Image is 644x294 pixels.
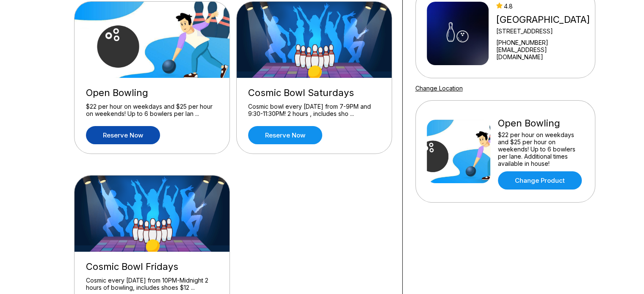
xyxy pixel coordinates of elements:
[427,2,489,65] img: Midway Berkeley Springs
[75,2,230,78] img: Open Bowling
[496,46,591,60] a: [EMAIL_ADDRESS][DOMAIN_NAME]
[496,3,591,10] div: 4.8
[237,2,392,78] img: Cosmic Bowl Saturdays
[86,261,218,272] div: Cosmic Bowl Fridays
[248,103,380,118] div: Cosmic bowl every [DATE] from 7-9PM and 9:30-11:30PM! 2 hours , includes sho ...
[248,87,380,99] div: Cosmic Bowl Saturdays
[498,171,582,190] a: Change Product
[496,39,591,46] div: [PHONE_NUMBER]
[415,85,463,92] a: Change Location
[75,176,230,252] img: Cosmic Bowl Fridays
[496,14,591,25] div: [GEOGRAPHIC_DATA]
[86,126,160,144] a: Reserve now
[498,131,584,167] div: $22 per hour on weekdays and $25 per hour on weekends! Up to 6 bowlers per lane. Additional times...
[86,103,218,118] div: $22 per hour on weekdays and $25 per hour on weekends! Up to 6 bowlers per lan ...
[427,120,490,183] img: Open Bowling
[496,27,591,35] div: [STREET_ADDRESS]
[498,118,584,129] div: Open Bowling
[248,126,322,144] a: Reserve now
[86,87,218,99] div: Open Bowling
[86,277,218,291] div: Cosmic every [DATE] from 10PM-Midnight 2 hours of bowling, includes shoes $12 ...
